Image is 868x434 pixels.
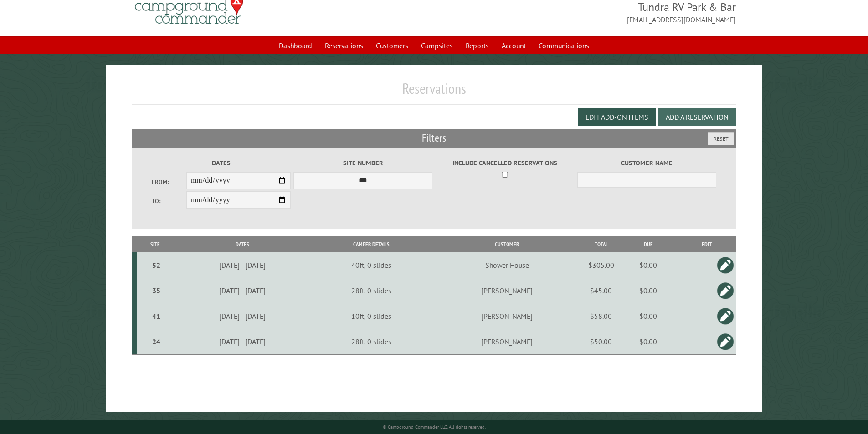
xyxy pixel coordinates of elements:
[132,129,736,147] h2: Filters
[431,278,583,303] td: [PERSON_NAME]
[140,337,172,346] div: 24
[140,260,172,270] div: 52
[619,252,677,278] td: $0.00
[583,252,619,278] td: $305.00
[370,37,414,54] a: Customers
[137,236,174,252] th: Site
[174,236,311,252] th: Dates
[311,329,431,355] td: 28ft, 0 slides
[132,80,736,105] h1: Reservations
[140,311,172,321] div: 41
[619,236,677,252] th: Due
[496,37,531,54] a: Account
[619,303,677,329] td: $0.00
[431,329,583,355] td: [PERSON_NAME]
[175,337,310,346] div: [DATE] - [DATE]
[273,37,318,54] a: Dashboard
[431,252,583,278] td: Shower House
[311,278,431,303] td: 28ft, 0 slides
[436,158,575,168] label: Include Cancelled Reservations
[383,424,486,430] small: © Campground Commander LLC. All rights reserved.
[140,286,172,295] div: 35
[175,286,310,295] div: [DATE] - [DATE]
[293,158,432,168] label: Site Number
[619,278,677,303] td: $0.00
[175,311,310,321] div: [DATE] - [DATE]
[152,158,291,168] label: Dates
[708,132,734,145] button: Reset
[533,37,595,54] a: Communications
[677,236,736,252] th: Edit
[311,252,431,278] td: 40ft, 0 slides
[583,329,619,355] td: $50.00
[431,303,583,329] td: [PERSON_NAME]
[577,158,716,168] label: Customer Name
[583,236,619,252] th: Total
[311,303,431,329] td: 10ft, 0 slides
[658,108,736,126] button: Add a Reservation
[175,260,310,270] div: [DATE] - [DATE]
[583,278,619,303] td: $45.00
[152,197,186,205] label: To:
[431,236,583,252] th: Customer
[319,37,369,54] a: Reservations
[460,37,494,54] a: Reports
[619,329,677,355] td: $0.00
[152,178,186,186] label: From:
[311,236,431,252] th: Camper Details
[416,37,458,54] a: Campsites
[583,303,619,329] td: $58.00
[578,108,656,126] button: Edit Add-on Items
